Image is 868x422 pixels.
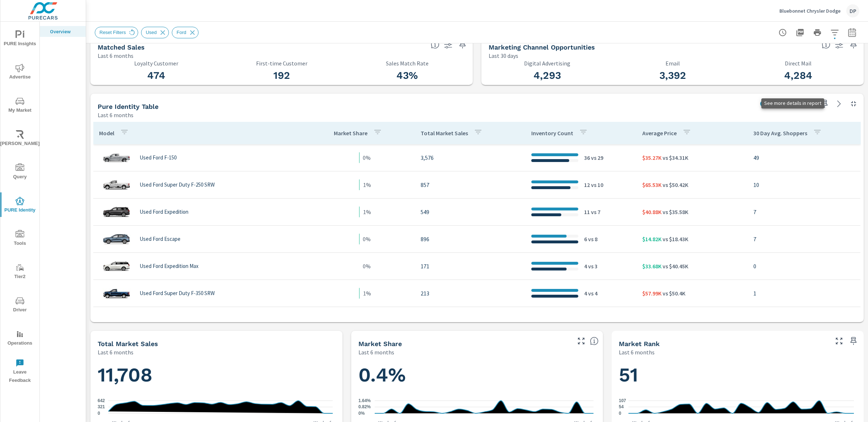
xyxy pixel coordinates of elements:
[421,129,468,137] p: Total Market Sales
[3,230,37,248] span: Tools
[141,27,169,38] div: Used
[642,235,661,243] p: $14.82K
[3,359,37,385] span: Leave Feedback
[3,330,37,348] span: Operations
[431,40,439,49] span: Loyalty: Matches that have purchased from the dealership before and purchased within the timefram...
[102,147,131,169] img: glamour
[141,30,161,35] span: Used
[770,100,777,107] p: You
[489,43,595,51] h5: Marketing Channel Opportunities
[489,69,605,82] h3: 4,293
[3,64,37,81] span: Advertise
[619,411,621,416] text: 0
[140,209,188,215] p: Used Ford Expedition
[753,289,855,298] p: 1
[363,180,371,189] p: 1%
[98,69,214,82] h3: 474
[98,60,214,67] p: Loyalty Customer
[792,100,801,107] p: MKT
[95,27,138,38] div: Reset Filters
[827,25,842,40] button: Apply Filters
[363,208,371,216] p: 1%
[642,153,661,162] p: $35.27K
[102,201,131,223] img: glamour
[793,25,807,40] button: "Export Report to PDF"
[590,337,599,345] span: Dealer Sales within ZipCode / Total Market Sales. [Market = within dealer PMA (or 60 miles if no ...
[98,348,133,357] p: Last 6 months
[98,51,133,60] p: Last 6 months
[3,130,37,148] span: [PERSON_NAME]
[661,289,685,298] p: vs $50.4K
[363,262,371,270] p: 0%
[619,348,655,357] p: Last 6 months
[753,180,855,189] p: 10
[642,180,661,189] p: $65.53K
[358,363,596,387] h1: 0.4%
[98,103,158,110] h5: Pure Identity Table
[358,398,371,403] text: 1.64%
[619,363,856,387] h1: 51
[590,180,603,189] p: vs 10
[753,208,855,216] p: 7
[584,262,587,270] p: 4
[349,60,465,67] p: Sales Match Rate
[845,25,859,40] button: Select Date Range
[358,405,371,410] text: 0.82%
[102,255,131,277] img: glamour
[587,262,597,270] p: vs 3
[98,411,100,416] text: 0
[848,39,859,50] span: Save this to your personalized report
[223,69,340,82] h3: 192
[614,60,731,67] p: Email
[642,289,661,298] p: $57.99K
[421,262,520,270] p: 171
[846,4,859,17] div: DP
[587,289,597,298] p: vs 4
[587,235,597,243] p: vs 8
[661,208,688,216] p: vs $35.58K
[619,398,626,403] text: 107
[50,28,80,35] p: Overview
[98,405,105,410] text: 321
[619,404,624,409] text: 54
[753,129,807,137] p: 30 Day Avg. Shoppers
[584,180,590,189] p: 12
[421,180,520,189] p: 857
[590,153,603,162] p: vs 29
[98,43,145,51] h5: Matched Sales
[421,153,520,162] p: 3,576
[358,348,394,357] p: Last 6 months
[489,60,605,67] p: Digital Advertising
[810,25,825,40] button: Print Report
[102,228,131,250] img: glamour
[619,340,660,348] h5: Market Rank
[661,180,688,189] p: vs $50.42K
[531,129,573,137] p: Inventory Count
[848,98,859,110] button: Minimize Widget
[584,235,587,243] p: 6
[642,262,661,270] p: $33.68K
[489,51,518,60] p: Last 30 days
[3,197,37,214] span: PURE Identity
[363,153,371,162] p: 0%
[140,182,215,188] p: Used Ford Super Duty F-250 SRW
[363,235,371,243] p: 0%
[99,129,114,137] p: Model
[661,262,688,270] p: vs $40.45K
[349,69,465,82] h3: 43%
[740,60,856,67] p: Direct Mail
[457,39,468,50] span: Save this to your personalized report
[575,335,587,347] button: Make Fullscreen
[753,235,855,243] p: 7
[3,30,37,48] span: PURE Insights
[140,236,180,242] p: Used Ford Escape
[848,335,859,347] span: Save this to your personalized report
[140,154,176,161] p: Used Ford F-150
[779,8,841,14] p: Bluebonnet Chrysler Dodge
[98,340,158,348] h5: Total Market Sales
[661,235,688,243] p: vs $18.43K
[584,208,590,216] p: 11
[740,69,856,82] h3: 4,284
[3,297,37,314] span: Driver
[822,40,830,49] span: Matched shoppers that can be exported to each channel type. This is targetable traffic.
